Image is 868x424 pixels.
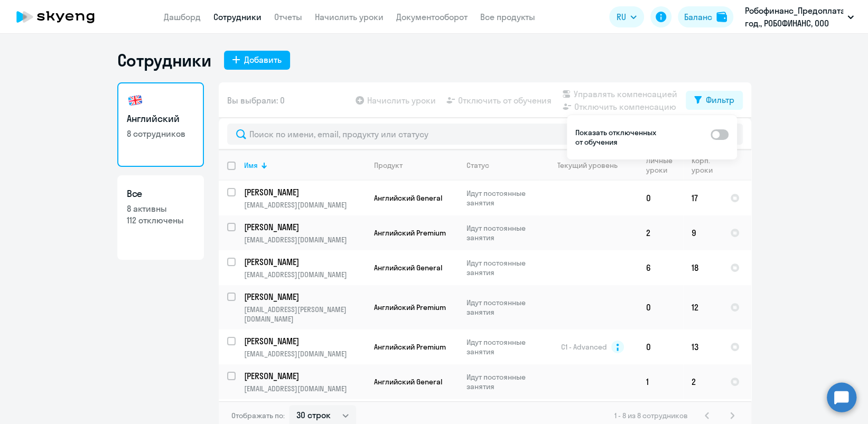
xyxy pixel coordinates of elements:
p: [EMAIL_ADDRESS][DOMAIN_NAME] [244,270,365,279]
p: [EMAIL_ADDRESS][DOMAIN_NAME] [244,200,365,210]
td: 2 [638,215,683,250]
p: Идут постоянные занятия [466,298,539,317]
td: 6 [638,250,683,285]
td: 9 [683,215,722,250]
span: Английский General [374,377,442,387]
td: 1 [638,364,683,399]
a: Начислить уроки [315,12,384,22]
a: Все продукты [480,12,535,22]
div: Имя [244,161,258,170]
p: [EMAIL_ADDRESS][DOMAIN_NAME] [244,384,365,393]
h3: Все [127,187,194,201]
td: 17 [683,181,722,215]
a: [PERSON_NAME] [244,256,365,268]
span: Английский Premium [374,228,446,238]
p: 8 активны [127,203,194,214]
button: Фильтр [686,91,743,110]
p: Идут постоянные занятия [466,337,539,356]
a: [PERSON_NAME] [244,291,365,303]
div: Статус [466,161,489,170]
p: [PERSON_NAME] [244,256,363,268]
p: [PERSON_NAME] [244,370,363,382]
div: Корп. уроки [692,156,721,175]
div: Имя [244,161,365,170]
p: [PERSON_NAME] [244,335,363,347]
div: Личные уроки [646,156,683,175]
div: Продукт [374,161,458,170]
span: RU [617,11,626,23]
span: Английский General [374,263,442,272]
button: Балансbalance [678,6,733,27]
a: [PERSON_NAME] [244,186,365,198]
button: Робофинанс_Предоплата_Договор_2025 год., РОБОФИНАНС, ООО [740,4,859,30]
span: Отображать по: [231,411,285,420]
span: C1 - Advanced [561,342,607,352]
div: Баланс [684,11,712,23]
h1: Сотрудники [117,50,211,71]
p: Идут постоянные занятия [466,372,539,391]
span: Английский Premium [374,303,446,312]
button: Добавить [224,51,290,70]
p: Идут постоянные занятия [466,223,539,242]
td: 0 [638,329,683,364]
div: Статус [466,161,539,170]
div: Текущий уровень [557,161,618,170]
a: Английский8 сотрудников [117,82,204,167]
a: Все8 активны112 отключены [117,175,204,260]
p: 112 отключены [127,214,194,226]
a: Дашборд [164,12,201,22]
p: Показать отключенных от обучения [575,128,659,147]
div: Продукт [374,161,403,170]
p: [EMAIL_ADDRESS][DOMAIN_NAME] [244,235,365,244]
p: [PERSON_NAME] [244,291,363,303]
td: 0 [638,285,683,329]
span: Вы выбрали: 0 [227,94,285,107]
td: 13 [683,329,722,364]
p: 8 сотрудников [127,128,194,139]
input: Поиск по имени, email, продукту или статусу [227,124,743,145]
span: 1 - 8 из 8 сотрудников [614,411,688,420]
p: [EMAIL_ADDRESS][DOMAIN_NAME] [244,349,365,359]
span: Английский General [374,193,442,203]
p: Идут постоянные занятия [466,258,539,277]
img: english [127,92,144,109]
button: RU [609,6,644,27]
a: Документооборот [396,12,468,22]
td: 18 [683,250,722,285]
p: Идут постоянные занятия [466,189,539,208]
p: [PERSON_NAME] [244,221,363,233]
p: [PERSON_NAME] [244,186,363,198]
td: 12 [683,285,722,329]
a: [PERSON_NAME] [244,370,365,382]
img: balance [716,12,727,22]
h3: Английский [127,112,194,126]
p: Робофинанс_Предоплата_Договор_2025 год., РОБОФИНАНС, ООО [745,4,843,30]
div: Корп. уроки [692,156,713,175]
a: [PERSON_NAME] [244,221,365,233]
a: [PERSON_NAME] [244,335,365,347]
td: 0 [638,181,683,215]
span: Английский Premium [374,342,446,352]
p: [EMAIL_ADDRESS][PERSON_NAME][DOMAIN_NAME] [244,305,365,324]
a: Сотрудники [213,12,262,22]
div: Добавить [244,53,282,66]
div: Личные уроки [646,156,673,175]
td: 2 [683,364,722,399]
a: Отчеты [274,12,302,22]
div: Фильтр [706,93,734,106]
div: Текущий уровень [548,161,637,170]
